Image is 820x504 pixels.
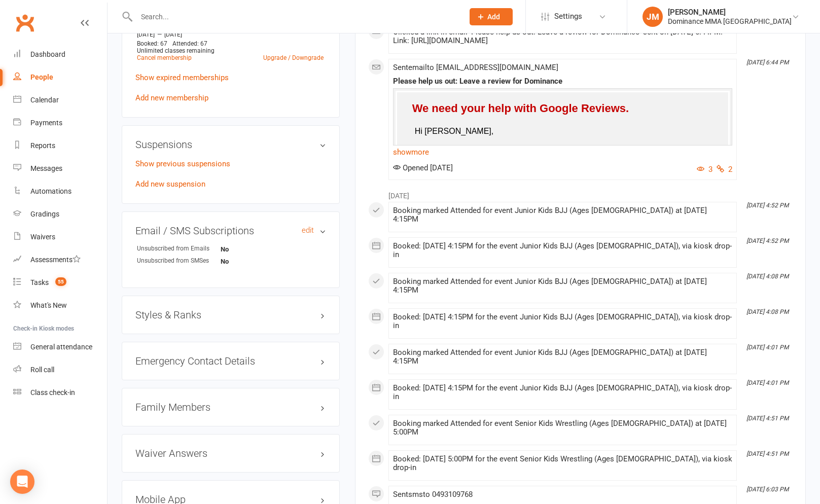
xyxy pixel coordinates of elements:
[746,237,789,244] i: [DATE] 4:52 PM
[487,13,500,21] span: Add
[412,125,713,140] p: Hi [PERSON_NAME],
[137,256,221,266] div: Unsubscribed from SMSes
[13,248,107,271] a: Assessments
[13,294,107,317] a: What's New
[302,226,314,235] a: edit
[135,448,326,459] h3: Waiver Answers
[668,17,792,26] div: Dominance MMA [GEOGRAPHIC_DATA]
[135,309,326,320] h3: Styles & Ranks
[393,242,732,259] div: Booked: [DATE] 4:15PM for the event Junior Kids BJJ (Ages [DEMOGRAPHIC_DATA]), via kiosk drop-in
[470,8,513,25] button: Add
[13,358,107,381] a: Roll call
[554,5,582,28] span: Settings
[137,40,167,47] span: Booked: 67
[13,66,107,89] a: People
[30,187,72,195] div: Automations
[393,163,453,172] span: Opened [DATE]
[717,163,732,175] button: 2
[393,206,732,224] div: Booking marked Attended for event Junior Kids BJJ (Ages [DEMOGRAPHIC_DATA]) at [DATE] 4:15PM
[30,366,54,374] div: Roll call
[393,419,732,437] div: Booking marked Attended for event Senior Kids Wrestling (Ages [DEMOGRAPHIC_DATA]) at [DATE] 5:00PM
[13,203,107,226] a: Gradings
[13,43,107,66] a: Dashboard
[13,89,107,112] a: Calendar
[137,244,221,254] div: Unsubscribed from Emails
[135,355,326,367] h3: Emergency Contact Details
[13,134,107,157] a: Reports
[135,73,229,82] a: Show expired memberships
[393,384,732,401] div: Booked: [DATE] 4:15PM for the event Junior Kids BJJ (Ages [DEMOGRAPHIC_DATA]), via kiosk drop-in
[30,301,67,309] div: What's New
[135,139,326,150] h3: Suspensions
[393,77,732,86] div: Please help us out: Leave a review for Dominance
[30,343,92,351] div: General attendance
[13,157,107,180] a: Messages
[135,225,326,236] h3: Email / SMS Subscriptions
[10,470,34,494] div: Open Intercom Messenger
[746,450,789,457] i: [DATE] 4:51 PM
[746,486,789,493] i: [DATE] 6:03 PM
[135,93,208,102] a: Add new membership
[393,348,732,366] div: Booking marked Attended for event Junior Kids BJJ (Ages [DEMOGRAPHIC_DATA]) at [DATE] 4:15PM
[30,141,55,150] div: Reports
[30,388,75,397] div: Class check-in
[746,308,789,315] i: [DATE] 4:08 PM
[30,256,81,264] div: Assessments
[393,277,732,295] div: Booking marked Attended for event Junior Kids BJJ (Ages [DEMOGRAPHIC_DATA]) at [DATE] 4:15PM
[30,233,55,241] div: Waivers
[697,163,712,175] button: 3
[746,59,789,66] i: [DATE] 6:44 PM
[668,8,792,17] div: [PERSON_NAME]
[172,40,207,47] span: Attended: 67
[393,28,732,45] div: Clicked a link in email 'Please help us out: Leave a review for Dominance' sent on [DATE] 6:44PM....
[30,73,53,81] div: People
[13,226,107,248] a: Waivers
[137,47,215,54] span: Unlimited classes remaining
[30,210,59,218] div: Gradings
[643,7,663,27] div: JM
[263,54,324,61] a: Upgrade / Downgrade
[393,490,473,499] span: Sent sms to 0493109768
[137,54,192,61] a: Cancel membership
[30,278,49,286] div: Tasks
[30,50,65,58] div: Dashboard
[13,271,107,294] a: Tasks 55
[393,145,732,159] a: show more
[746,273,789,280] i: [DATE] 4:08 PM
[164,31,182,38] span: [DATE]
[13,381,107,404] a: Class kiosk mode
[30,164,62,172] div: Messages
[135,402,326,413] h3: Family Members
[13,336,107,358] a: General attendance kiosk mode
[30,96,59,104] div: Calendar
[221,245,279,253] strong: No
[13,112,107,134] a: Payments
[746,344,789,351] i: [DATE] 4:01 PM
[13,180,107,203] a: Automations
[221,258,279,265] strong: No
[137,31,155,38] span: [DATE]
[55,277,66,286] span: 55
[393,455,732,472] div: Booked: [DATE] 5:00PM for the event Senior Kids Wrestling (Ages [DEMOGRAPHIC_DATA]), via kiosk dr...
[135,179,205,189] a: Add new suspension
[393,63,558,72] span: Sent email to [EMAIL_ADDRESS][DOMAIN_NAME]
[30,119,62,127] div: Payments
[12,10,38,35] a: Clubworx
[746,202,789,209] i: [DATE] 4:52 PM
[746,415,789,422] i: [DATE] 4:51 PM
[368,185,793,201] li: [DATE]
[412,102,629,115] span: We need your help with Google Reviews.
[393,313,732,330] div: Booked: [DATE] 4:15PM for the event Junior Kids BJJ (Ages [DEMOGRAPHIC_DATA]), via kiosk drop-in
[134,30,326,39] div: —
[133,10,456,24] input: Search...
[135,159,230,168] a: Show previous suspensions
[746,379,789,386] i: [DATE] 4:01 PM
